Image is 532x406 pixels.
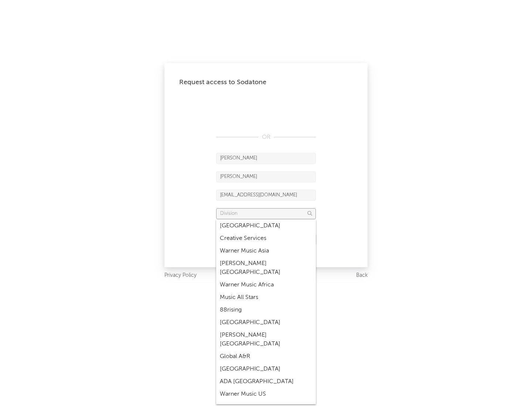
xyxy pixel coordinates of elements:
[216,291,316,304] div: Music All Stars
[164,271,197,280] a: Privacy Policy
[216,190,316,201] input: Email
[356,271,368,280] a: Back
[216,257,316,279] div: [PERSON_NAME] [GEOGRAPHIC_DATA]
[216,329,316,350] div: [PERSON_NAME] [GEOGRAPHIC_DATA]
[216,153,316,164] input: First Name
[216,208,316,219] input: Division
[216,220,316,232] div: [GEOGRAPHIC_DATA]
[216,171,316,182] input: Last Name
[216,375,316,388] div: ADA [GEOGRAPHIC_DATA]
[216,304,316,316] div: 88rising
[216,133,316,142] div: OR
[216,279,316,291] div: Warner Music Africa
[216,363,316,375] div: [GEOGRAPHIC_DATA]
[216,350,316,363] div: Global A&R
[216,232,316,245] div: Creative Services
[216,316,316,329] div: [GEOGRAPHIC_DATA]
[216,388,316,400] div: Warner Music US
[216,245,316,257] div: Warner Music Asia
[179,78,353,87] div: Request access to Sodatone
